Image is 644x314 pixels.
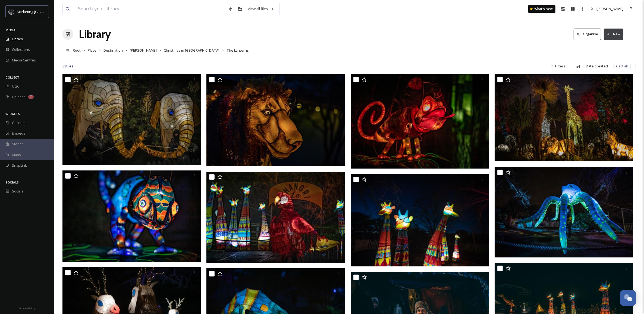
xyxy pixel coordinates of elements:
button: Organise [574,29,601,40]
span: COLLECT [5,75,19,79]
span: UGC [12,84,19,89]
span: MEDIA [5,28,15,32]
span: Stories [12,141,24,147]
a: The Lanterns [227,47,249,54]
span: Place [88,48,96,53]
img: The%20Lanterns%20return%20this%20Christmas%20at%20Chester%20Zoo%20(48).jpg [62,74,201,165]
img: The%20Lanterns%20return%20this%20Christmas%20at%20Chester%20Zoo%20(46).jpg [351,74,489,169]
span: Uploads [12,94,26,100]
span: The Lanterns [227,48,249,53]
span: Marketing [GEOGRAPHIC_DATA] [17,9,68,14]
span: SOCIALS [5,180,19,184]
span: 33 file s [62,64,73,69]
a: [PERSON_NAME] [588,4,626,14]
a: Privacy Policy [19,305,35,311]
img: MC-Logo-01.svg [9,9,14,14]
a: Destination [103,47,123,54]
a: Library [79,26,111,42]
a: Christmas in [GEOGRAPHIC_DATA] [164,47,219,54]
img: The%20Lanterns%20return%20this%20Christmas%20at%20Chester%20Zoo%20(36).jpg [351,174,489,266]
a: [PERSON_NAME] [130,47,157,54]
span: Select all [613,64,628,69]
span: Embeds [12,131,25,136]
a: Root [73,47,81,54]
div: Filters [548,61,568,71]
a: View all files [245,4,277,14]
img: The%20Lanterns%20return%20this%20Christmas%20at%20Chester%20Zoo%20(49).jpg [206,74,345,166]
span: Destination [103,48,123,53]
img: The%20Lanterns%20return%20this%20Christmas%20at%20Chester%20Zoo%20(39).jpg [495,167,633,257]
span: Library [12,36,23,42]
button: New [604,29,623,40]
span: Maps [12,152,21,157]
input: Search your library [75,3,225,15]
span: Galleries [12,120,27,125]
img: The%20Lanterns%20return%20this%20Christmas%20at%20Chester%20Zoo%20(44).jpg [62,170,201,262]
span: SnapLink [12,163,27,168]
a: Place [88,47,96,54]
img: The%20Lanterns%20return%20this%20Christmas%20at%20Chester%20Zoo%20(41).jpg [206,172,345,263]
div: 7 [28,95,34,99]
span: WIDGETS [5,112,20,116]
img: The%20Lanterns%20return%20this%20Christmas%20at%20Chester%20Zoo%20(45).jpg [495,74,633,161]
span: Media Centres [12,58,36,63]
span: Socials [12,189,23,194]
button: Open Chat [620,290,636,306]
a: What's New [528,5,555,13]
span: Root [73,48,81,53]
span: [PERSON_NAME] [130,48,157,53]
span: [PERSON_NAME] [596,6,623,11]
span: Collections [12,47,30,52]
span: Christmas in [GEOGRAPHIC_DATA] [164,48,219,53]
div: Date Created [583,61,611,71]
span: Privacy Policy [19,307,35,310]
